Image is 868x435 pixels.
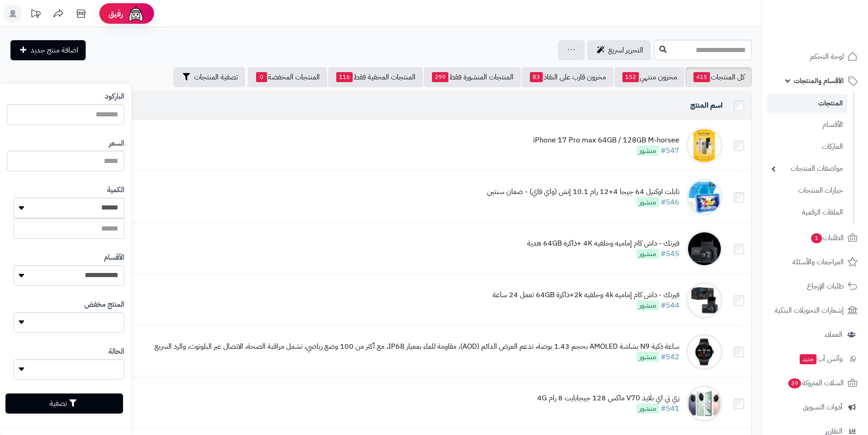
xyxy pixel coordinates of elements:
[108,8,123,19] span: رفيق
[788,378,801,388] span: 39
[661,197,679,208] a: #546
[537,393,679,404] div: زي تي اي بلايد V70 ماكس 128 جيجابايت 8 رام 4G
[775,304,844,317] span: إشعارات التحويلات البنكية
[31,45,78,56] span: اضافة منتج جديد
[767,46,863,68] a: لوحة التحكم
[154,341,679,352] div: ساعة ذكية N9 بشاشة AMOLED بحجم 1.43 بوصة، تدعم العرض الدائم (AOD)، مقاومة للماء بمعيار IP68، مع أ...
[767,275,863,297] a: طلبات الإرجاع
[661,351,679,362] a: #542
[622,72,639,82] span: 152
[767,348,863,370] a: وآتس آبجديد
[794,74,844,87] span: الأقسام والمنتجات
[767,181,847,200] a: خيارات المنتجات
[104,252,124,263] label: الأقسام
[810,231,844,244] span: الطلبات
[806,26,859,45] img: logo-2.png
[637,146,659,156] span: منشور
[767,372,863,394] a: السلات المتروكة39
[522,67,613,87] a: مخزون قارب على النفاذ83
[24,5,47,25] a: تحديثات المنصة
[807,280,844,293] span: طلبات الإرجاع
[432,72,448,82] span: 299
[686,334,723,370] img: ساعة ذكية N9 بشاشة AMOLED بحجم 1.43 بوصة، تدعم العرض الدائم (AOD)، مقاومة للماء بمعيار IP68، مع أ...
[107,185,124,195] label: الكمية
[767,137,847,157] a: الماركات
[173,67,245,87] button: تصفية المنتجات
[767,115,847,135] a: الأقسام
[661,145,679,156] a: #547
[108,346,124,357] label: الحالة
[424,67,521,87] a: المنتجات المنشورة فقط299
[690,100,723,111] a: اسم المنتج
[248,67,327,87] a: المنتجات المخفضة0
[661,300,679,311] a: #544
[587,40,651,60] a: التحرير لسريع
[84,299,124,310] label: المنتج مخفض
[637,197,659,207] span: منشور
[637,352,659,362] span: منشور
[328,67,423,87] a: المنتجات المخفية فقط116
[637,300,659,310] span: منشور
[811,233,822,243] span: 1
[767,159,847,178] a: مواصفات المنتجات
[105,91,124,102] label: الباركود
[799,352,842,365] span: وآتس آب
[256,72,267,82] span: 0
[800,354,817,364] span: جديد
[614,67,684,87] a: مخزون منتهي152
[686,179,723,215] img: تابلت اوكتيل 64 جيجا 4+12 رام 10.1 إنش (واي فاي) - ضمان سنتين
[5,393,123,414] button: تصفية
[767,299,863,321] a: إشعارات التحويلات البنكية
[767,324,863,346] a: العملاء
[127,5,145,23] img: ai-face.png
[810,50,844,63] span: لوحة التحكم
[767,203,847,222] a: الملفات الرقمية
[530,72,543,82] span: 83
[767,251,863,273] a: المراجعات والأسئلة
[661,403,679,414] a: #541
[685,67,752,87] a: كل المنتجات415
[767,396,863,418] a: أدوات التسويق
[109,138,124,149] label: السعر
[527,238,679,249] div: فيرتك - داش كام إماميه وخلفيه 4K +ذاكرة 64GB هدية
[637,404,659,414] span: منشور
[493,290,679,300] div: فيرتك - داش كام إماميه 4k وخلفيه 2k+ذاكرة 64GB تعمل 24 ساعة
[194,72,238,83] span: تصفية المنتجات
[661,248,679,259] a: #545
[787,377,844,389] span: السلات المتروكة
[825,328,842,341] span: العملاء
[10,40,86,60] a: اضافة منتج جديد
[686,231,723,267] img: فيرتك - داش كام إماميه وخلفيه 4K +ذاكرة 64GB هدية
[767,227,863,249] a: الطلبات1
[487,187,679,197] div: تابلت اوكتيل 64 جيجا 4+12 رام 10.1 إنش (واي فاي) - ضمان سنتين
[792,256,844,268] span: المراجعات والأسئلة
[686,385,723,422] img: زي تي اي بلايد V70 ماكس 128 جيجابايت 8 رام 4G
[803,401,842,414] span: أدوات التسويق
[686,127,723,164] img: iPhone 17 Pro max 64GB / 128GB M-horsee
[693,72,710,82] span: 415
[767,94,847,113] a: المنتجات
[336,72,353,82] span: 116
[686,282,723,319] img: فيرتك - داش كام إماميه 4k وخلفيه 2k+ذاكرة 64GB تعمل 24 ساعة
[533,135,679,146] div: iPhone 17 Pro max 64GB / 128GB M-horsee
[608,45,643,56] span: التحرير لسريع
[637,249,659,259] span: منشور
